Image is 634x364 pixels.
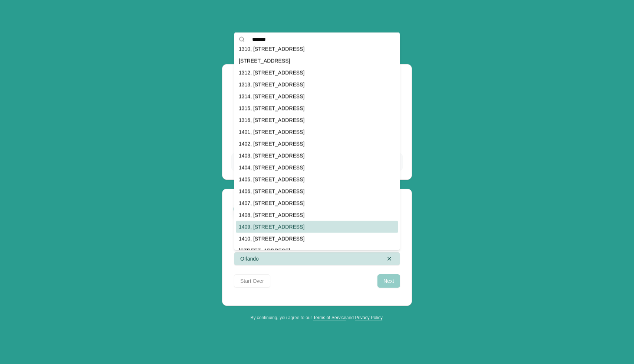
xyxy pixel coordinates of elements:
[240,255,259,262] span: Orlando
[236,233,398,245] div: 1410, [STREET_ADDRESS]
[236,197,398,209] div: 1407, [STREET_ADDRESS]
[236,126,398,138] div: 1401, [STREET_ADDRESS]
[236,162,398,173] div: 1404, [STREET_ADDRESS]
[236,90,398,102] div: 1314, [STREET_ADDRESS]
[222,315,412,321] div: By continuing, you agree to our and .
[355,315,382,320] a: Privacy Policy
[236,138,398,150] div: 1402, [STREET_ADDRESS]
[236,221,398,233] div: 1409, [STREET_ADDRESS]
[236,79,398,90] div: 1313, [STREET_ADDRESS]
[236,43,398,55] div: 1310, [STREET_ADDRESS]
[236,150,398,162] div: 1403, [STREET_ADDRESS]
[236,55,398,67] div: [STREET_ADDRESS]
[236,67,398,79] div: 1312, [STREET_ADDRESS]
[236,185,398,197] div: 1406, [STREET_ADDRESS]
[236,173,398,185] div: 1405, [STREET_ADDRESS]
[236,245,398,257] div: [STREET_ADDRESS]
[236,114,398,126] div: 1316, [STREET_ADDRESS]
[313,315,346,320] a: Terms of Service
[234,46,400,264] div: Suggestions
[236,209,398,221] div: 1408, [STREET_ADDRESS]
[236,102,398,114] div: 1315, [STREET_ADDRESS]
